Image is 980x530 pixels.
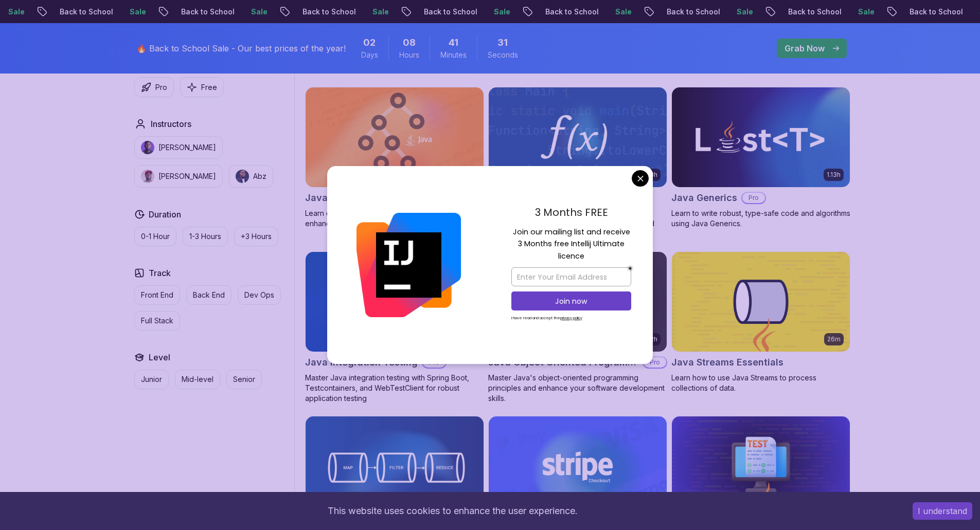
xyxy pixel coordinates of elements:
button: Back End [186,285,231,305]
p: Senior [233,374,255,385]
p: Back End [193,290,225,300]
span: Hours [399,50,419,60]
p: Pro [644,357,666,368]
p: Back to School [779,7,849,17]
p: Dev Ops [244,290,274,300]
p: Back to School [536,7,606,17]
span: 31 Seconds [497,35,508,50]
button: Pro [134,77,174,97]
button: 0-1 Hour [134,227,176,246]
h2: Java Integration Testing [305,355,418,370]
p: Grab Now [785,42,825,54]
button: Free [180,77,224,97]
span: Minutes [440,50,467,60]
button: 1-3 Hours [183,227,228,246]
p: Sale [727,7,760,17]
p: Sale [242,7,275,17]
button: instructor img[PERSON_NAME] [134,165,223,188]
p: Front End [141,290,173,300]
h2: Java Generics [671,191,737,205]
p: 🔥 Back to School Sale - Our best prices of the year! [136,42,346,54]
p: Back to School [50,7,120,17]
button: Front End [134,285,180,305]
a: Java Data Structures card1.72hJava Data StructuresProLearn data structures in [GEOGRAPHIC_DATA] t... [305,87,484,229]
p: 1.13h [827,171,841,179]
p: Back to School [657,7,727,17]
p: Back to School [172,7,242,17]
h2: Java Streams Essentials [671,355,783,370]
a: Java Integration Testing card1.67hNEWJava Integration TestingProMaster Java integration testing w... [305,251,484,404]
p: Back to School [900,7,970,17]
span: 8 Hours [403,35,416,50]
p: Abz [253,171,266,181]
span: 2 Days [363,35,376,50]
button: instructor img[PERSON_NAME] [134,136,223,159]
p: Free [201,82,217,93]
img: instructor img [141,170,154,183]
p: Sale [120,7,153,17]
img: Java Streams card [306,416,484,516]
button: Dev Ops [238,285,281,305]
p: Junior [141,374,162,385]
button: +3 Hours [234,227,278,246]
h2: Track [149,267,171,279]
p: Learn to write robust, type-safe code and algorithms using Java Generics. [671,208,850,229]
img: Java Functional Interfaces card [489,87,667,187]
p: Pro [155,82,167,93]
button: Junior [134,370,169,389]
p: Full Stack [141,316,173,326]
p: Master Java integration testing with Spring Boot, Testcontainers, and WebTestClient for robust ap... [305,373,484,404]
h2: Duration [149,208,181,221]
h2: Instructors [151,118,191,130]
button: Mid-level [175,370,220,389]
p: Back to School [293,7,363,17]
p: 26m [827,335,841,343]
p: 1-3 Hours [189,231,221,242]
p: Sale [363,7,396,17]
img: Java Streams Essentials card [672,252,850,352]
p: Master Java's object-oriented programming principles and enhance your software development skills. [488,373,667,404]
p: Sale [606,7,639,17]
a: Java Functional Interfaces card1.98hJava Functional InterfacesProLearn to write efficient and sca... [488,87,667,239]
img: Java Generics card [672,87,850,187]
button: Senior [226,370,262,389]
span: 41 Minutes [449,35,458,50]
button: instructor imgAbz [229,165,273,188]
h2: Level [149,351,170,363]
p: Back to School [415,7,485,17]
img: Java Integration Testing card [306,252,484,352]
p: Learn data structures in [GEOGRAPHIC_DATA] to enhance your coding skills! [305,208,484,229]
p: Learn how to use Java Streams to process collections of data. [671,373,850,393]
a: Java Generics card1.13hJava GenericsProLearn to write robust, type-safe code and algorithms using... [671,87,850,229]
h2: Java Data Structures [305,191,402,205]
span: Seconds [488,50,518,60]
img: Java Data Structures card [306,87,484,187]
img: Stripe Checkout card [489,416,667,516]
div: This website uses cookies to enhance the user experience. [8,500,897,522]
img: Java Unit Testing Essentials card [672,416,850,516]
p: Pro [742,193,765,203]
p: [PERSON_NAME] [158,171,216,181]
p: [PERSON_NAME] [158,142,216,153]
a: Java Streams Essentials card26mJava Streams EssentialsLearn how to use Java Streams to process co... [671,251,850,393]
p: Mid-level [182,374,213,385]
button: Full Stack [134,311,180,331]
p: Sale [849,7,882,17]
p: Sale [485,7,518,17]
img: instructor img [236,170,249,183]
p: 0-1 Hour [141,231,170,242]
img: instructor img [141,141,154,154]
p: +3 Hours [241,231,272,242]
button: Accept cookies [913,502,972,520]
span: Days [361,50,378,60]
